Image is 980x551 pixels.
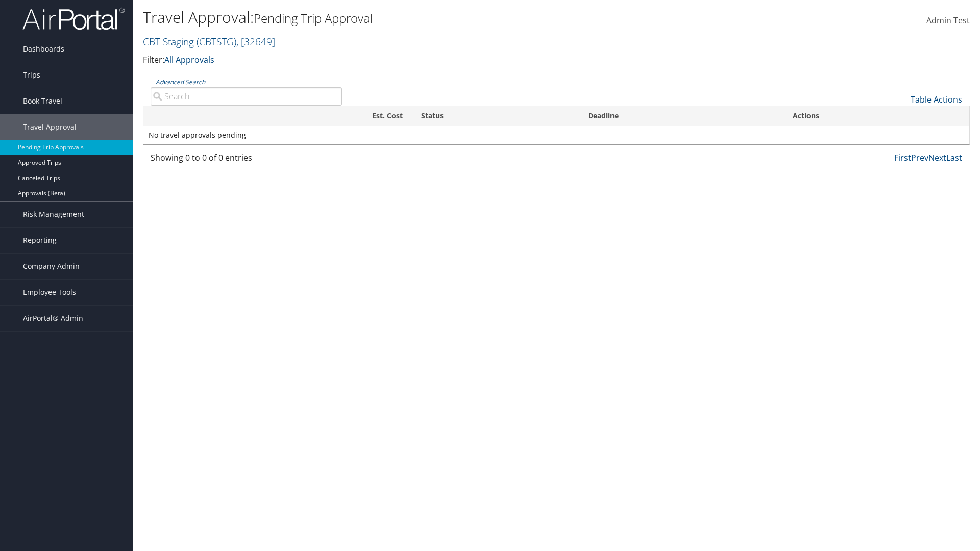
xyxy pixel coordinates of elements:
h1: Travel Approval: [143,7,694,28]
div: Showing 0 to 0 of 0 entries [151,152,342,169]
input: Advanced Search [151,87,342,106]
th: Deadline: activate to sort column descending [579,106,783,126]
span: , [ 32649 ] [236,35,275,48]
span: Reporting [23,228,57,253]
span: Risk Management [23,202,84,227]
span: Employee Tools [23,280,76,305]
td: No travel approvals pending [143,126,969,144]
a: CBT Staging [143,35,275,48]
span: Trips [23,62,40,88]
span: AirPortal® Admin [23,306,83,331]
img: airportal-logo.png [22,7,125,31]
a: Table Actions [911,94,962,105]
th: Est. Cost: activate to sort column ascending [208,106,412,126]
span: Dashboards [23,36,64,62]
a: Advanced Search [156,78,205,86]
a: Admin Test [926,5,970,37]
span: ( CBTSTG ) [197,35,236,48]
p: Filter: [143,54,694,67]
a: Prev [911,152,928,163]
a: Next [928,152,946,163]
span: Company Admin [23,254,80,279]
th: Actions [783,106,969,126]
span: Admin Test [926,15,970,26]
a: All Approvals [164,54,214,65]
span: Travel Approval [23,114,77,140]
span: Book Travel [23,88,62,114]
a: First [894,152,911,163]
th: Status: activate to sort column ascending [412,106,579,126]
small: Pending Trip Approval [254,10,373,27]
a: Last [946,152,962,163]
